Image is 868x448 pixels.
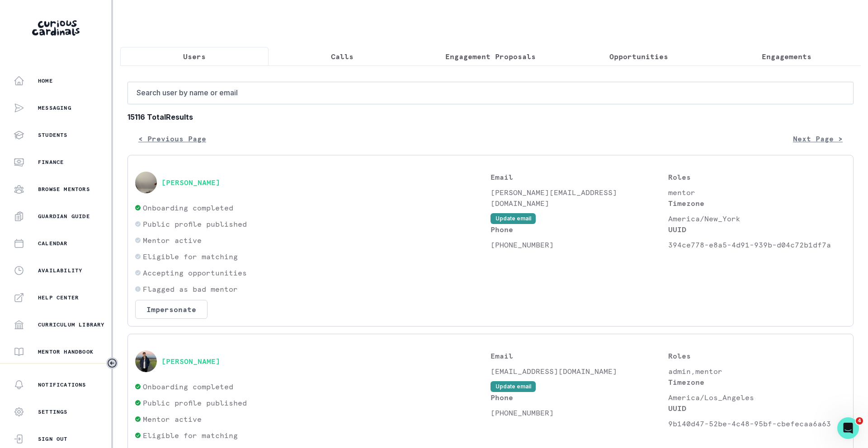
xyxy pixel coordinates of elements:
[143,284,238,294] p: Flagged as bad mentor
[668,224,846,235] p: UUID
[38,381,86,388] p: Notifications
[38,186,90,193] p: Browse Mentors
[183,51,206,62] p: Users
[762,51,811,62] p: Engagements
[491,407,668,418] p: [PHONE_NUMBER]
[491,224,668,235] p: Phone
[491,239,668,250] p: [PHONE_NUMBER]
[143,397,247,408] p: Public profile published
[161,178,220,187] button: [PERSON_NAME]
[491,366,668,377] p: [EMAIL_ADDRESS][DOMAIN_NAME]
[331,51,354,62] p: Calls
[491,350,668,361] p: Email
[135,300,208,319] button: Impersonate
[38,267,82,274] p: Availability
[782,130,854,148] button: Next Page >
[106,357,118,369] button: Toggle sidebar
[161,357,220,366] button: [PERSON_NAME]
[143,430,238,441] p: Eligible for matching
[668,403,846,414] p: UUID
[143,381,233,392] p: Onboarding completed
[38,213,90,220] p: Guardian Guide
[491,381,536,392] button: Update email
[668,418,846,429] p: 9b140d47-52be-4c48-95bf-cbefecaa6a63
[143,414,202,425] p: Mentor active
[491,172,668,182] p: Email
[491,392,668,403] p: Phone
[668,392,846,403] p: America/Los_Angeles
[38,321,105,328] p: Curriculum Library
[491,213,536,224] button: Update email
[491,187,668,209] p: [PERSON_NAME][EMAIL_ADDRESS][DOMAIN_NAME]
[38,131,68,139] p: Students
[856,417,863,425] span: 4
[668,198,846,209] p: Timezone
[38,104,71,112] p: Messaging
[609,51,668,62] p: Opportunities
[38,159,64,166] p: Finance
[143,219,247,229] p: Public profile published
[668,350,846,361] p: Roles
[127,130,217,148] button: < Previous Page
[837,417,859,439] iframe: Intercom live chat
[143,235,202,246] p: Mentor active
[38,240,68,247] p: Calendar
[38,348,94,355] p: Mentor Handbook
[668,366,846,377] p: admin,mentor
[127,112,854,122] b: 15116 Total Results
[38,435,68,443] p: Sign Out
[143,251,238,262] p: Eligible for matching
[668,377,846,387] p: Timezone
[32,20,80,36] img: Curious Cardinals Logo
[668,239,846,250] p: 394ce778-e8a5-4d91-939b-d04c72b1df7a
[668,213,846,224] p: America/New_York
[38,408,68,415] p: Settings
[38,294,79,301] p: Help Center
[143,202,233,213] p: Onboarding completed
[668,187,846,198] p: mentor
[668,172,846,182] p: Roles
[143,267,247,278] p: Accepting opportunities
[445,51,536,62] p: Engagement Proposals
[38,77,53,84] p: Home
